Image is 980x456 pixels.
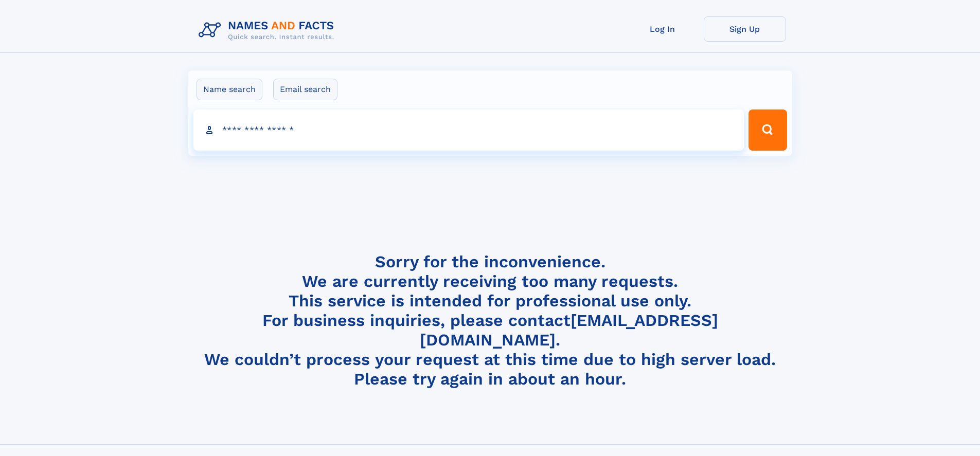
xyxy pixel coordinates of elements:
[197,79,262,100] label: Name search
[194,16,343,44] img: Logo Names and Facts
[194,252,786,389] h4: Sorry for the inconvenience. We are currently receiving too many requests. This service is intend...
[704,16,786,42] a: Sign Up
[749,110,787,151] button: Search Button
[621,16,704,42] a: Log In
[273,79,337,100] label: Email search
[193,110,744,151] input: search input
[420,311,718,350] a: [EMAIL_ADDRESS][DOMAIN_NAME]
